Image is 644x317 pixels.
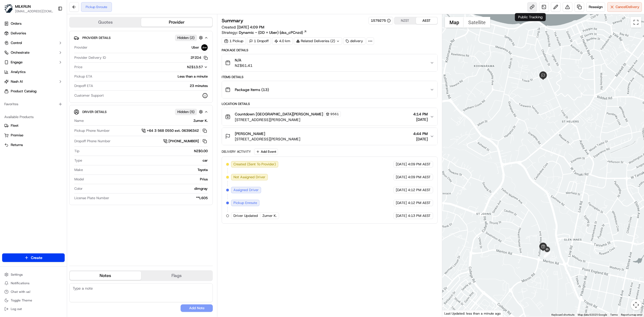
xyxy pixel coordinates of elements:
[177,35,195,40] span: Hidden ( 2 )
[578,313,607,316] span: Map data ©2025 Google
[74,177,84,182] span: Model
[74,45,87,50] span: Provider
[416,17,437,24] button: AEST
[85,186,208,191] div: dimgray
[2,48,65,57] button: Orchestrate
[74,167,83,172] span: Make
[2,19,65,28] a: Orders
[254,148,278,155] button: Add Event
[262,213,277,218] span: Zumer K.
[82,36,111,40] span: Provider Details
[11,123,19,128] span: Fleet
[175,108,204,115] button: Hidden (5)
[233,213,258,218] span: Driver Updated
[607,2,642,12] button: CancelDelivery
[74,186,83,191] span: Color
[396,213,407,218] span: [DATE]
[2,58,65,67] button: Engage
[222,128,437,145] button: [PERSON_NAME][STREET_ADDRESS][PERSON_NAME]4:44 PM[DATE]
[201,44,208,51] img: uber-new-logo.jpeg
[141,128,208,134] a: +64 3 568 0550 ext. 06396342
[11,272,23,277] span: Settings
[235,111,323,117] span: Countdown [GEOGRAPHIC_DATA][PERSON_NAME]
[235,87,269,92] span: Package Items ( 13 )
[11,31,26,36] span: Deliveries
[413,111,428,117] span: 4:14 PM
[2,100,65,108] div: Favorites
[2,305,65,313] button: Log out
[74,74,92,79] span: Pickup ETA
[444,310,461,317] a: Open this area in Google Maps (opens a new window)
[237,25,264,30] span: [DATE] 4:09 PM
[330,112,339,116] span: 9561
[408,213,431,218] span: 4:13 PM AEST
[86,177,208,182] div: Prius
[2,271,65,278] button: Settings
[74,65,82,70] span: Price
[631,300,641,310] button: Map camera controls
[233,162,276,167] span: Created (Sent To Provider)
[163,138,208,144] button: [PHONE_NUMBER]
[169,139,199,144] span: [PHONE_NUMBER]
[222,102,438,106] div: Location Details
[191,55,208,60] button: 2F2D4
[294,37,342,45] div: Related Deliveries (2)
[2,39,65,47] button: Control
[2,87,65,96] a: Product Catalog
[11,281,30,285] span: Notifications
[413,131,428,136] span: 4:44 PM
[187,65,203,69] span: NZ$13.57
[4,133,63,138] a: Promise
[589,5,603,9] span: Reassign
[11,307,22,311] span: Log out
[15,4,31,9] button: MILKRUN
[610,313,618,316] a: Terms (opens in new tab)
[74,139,111,144] span: Dropoff Phone Number
[11,143,23,147] span: Returns
[222,75,438,79] div: Items Details
[74,196,109,201] span: License Plate Number
[222,81,437,98] button: Package Items (13)
[2,121,65,130] button: Fleet
[235,57,253,63] span: N/A
[95,83,208,88] div: 23 minutes
[15,9,53,13] button: [EMAIL_ADDRESS][DOMAIN_NAME]
[74,107,208,116] button: Driver DetailsHidden (5)
[396,188,407,192] span: [DATE]
[141,18,213,27] button: Provider
[11,41,22,45] span: Control
[74,83,93,88] span: Dropoff ETA
[233,188,259,192] span: Assigned Driver
[239,30,303,35] span: Dynamic - (DD + Uber) (dss_cPCnzd)
[11,298,32,303] span: Toggle Theme
[192,45,199,50] span: Uber
[82,149,208,154] div: NZ$0.00
[2,68,65,76] a: Analytics
[616,5,639,9] span: Cancel Delivery
[141,271,213,280] button: Flags
[235,63,253,68] span: NZ$61.41
[631,17,641,28] button: Toggle fullscreen view
[408,188,431,192] span: 4:12 PM AEST
[222,48,438,52] div: Package Details
[408,201,431,205] span: 4:12 PM AEST
[235,117,341,122] span: [STREET_ADDRESS][PERSON_NAME]
[175,34,204,41] button: Hidden (2)
[222,24,264,30] span: Created:
[371,18,391,23] button: 1579275
[4,4,13,13] img: MILKRUN
[515,13,546,21] div: Public Tracking
[222,30,307,35] div: Strategy:
[2,77,65,86] button: Nash AI
[11,50,30,55] span: Orchestrate
[74,158,82,163] span: Type
[11,133,23,138] span: Promise
[2,253,65,262] button: Create
[74,128,110,133] span: Pickup Phone Number
[551,313,575,317] button: Keyboard shortcuts
[464,17,490,28] button: Show satellite imagery
[11,290,30,294] span: Chat with us!
[86,118,208,123] div: Zumer K.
